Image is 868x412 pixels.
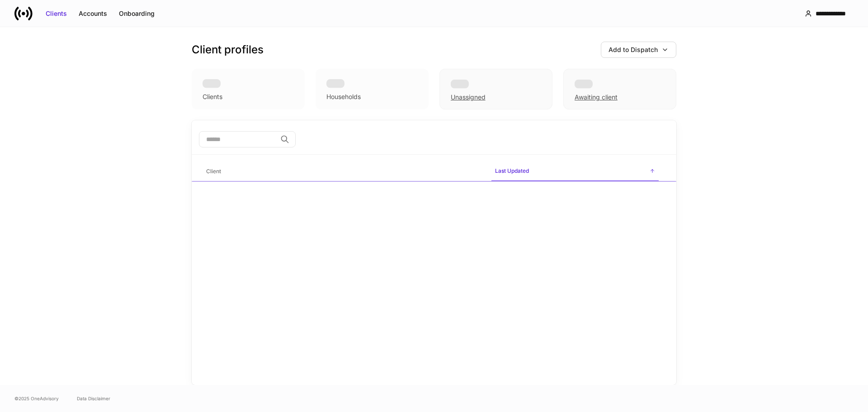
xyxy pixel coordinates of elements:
[609,45,658,54] div: Add to Dispatch
[79,9,107,18] div: Accounts
[575,93,618,102] div: Awaiting client
[113,6,160,21] button: Onboarding
[601,42,676,58] button: Add to Dispatch
[119,9,155,18] div: Onboarding
[14,395,59,402] span: © 2025 OneAdvisory
[495,166,529,175] h6: Last Updated
[206,167,221,175] h6: Client
[40,6,73,21] button: Clients
[326,92,361,101] div: Households
[563,69,676,109] div: Awaiting client
[46,9,67,18] div: Clients
[491,162,659,181] span: Last Updated
[77,395,110,402] a: Data Disclaimer
[203,92,222,101] div: Clients
[73,6,113,21] button: Accounts
[203,162,484,181] span: Client
[451,93,486,102] div: Unassigned
[192,43,264,57] h3: Client profiles
[439,69,552,109] div: Unassigned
